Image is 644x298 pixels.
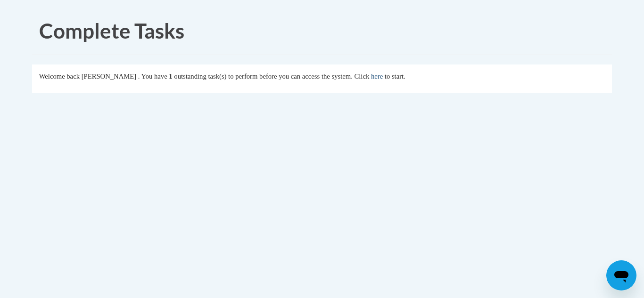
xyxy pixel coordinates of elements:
[606,260,636,290] iframe: Button to launch messaging window
[82,72,136,80] span: [PERSON_NAME]
[39,72,80,80] span: Welcome back
[39,18,184,43] span: Complete Tasks
[169,72,172,80] span: 1
[174,72,369,80] span: outstanding task(s) to perform before you can access the system. Click
[371,72,383,80] a: here
[385,72,405,80] span: to start.
[138,72,167,80] span: . You have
